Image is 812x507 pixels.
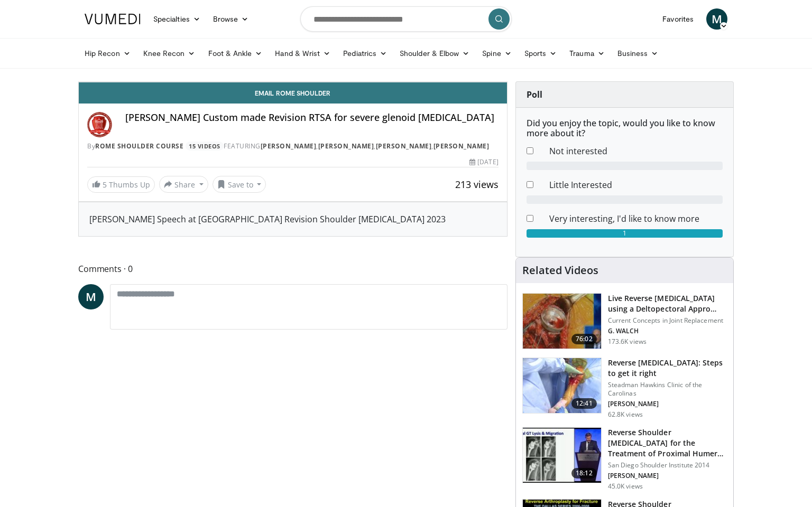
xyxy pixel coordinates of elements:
a: M [78,284,104,309]
a: 15 Videos [186,142,224,151]
span: 213 views [455,178,499,191]
a: Hand & Wrist [269,43,337,64]
p: Steadman Hawkins Clinic of the Carolinas [608,381,727,398]
span: 18:12 [571,468,597,478]
a: Foot & Ankle [202,43,269,64]
strong: Poll [527,89,542,100]
a: Browse [207,8,255,30]
a: [PERSON_NAME] [318,142,374,151]
a: [PERSON_NAME] [433,142,490,151]
a: [PERSON_NAME] [261,142,317,151]
img: VuMedi Logo [85,14,141,24]
h3: Reverse [MEDICAL_DATA]: Steps to get it right [608,358,727,379]
img: Q2xRg7exoPLTwO8X4xMDoxOjA4MTsiGN.150x105_q85_crop-smart_upscale.jpg [523,428,601,483]
span: 5 [103,180,107,190]
p: 62.8K views [608,410,643,419]
dd: Little Interested [541,179,731,191]
h4: [PERSON_NAME] Custom made Revision RTSA for severe glenoid [MEDICAL_DATA] [125,112,499,124]
h3: Reverse Shoulder [MEDICAL_DATA] for the Treatment of Proximal Humeral … [608,427,727,459]
a: Specialties [147,8,207,30]
a: Pediatrics [337,43,393,64]
img: 326034_0000_1.png.150x105_q85_crop-smart_upscale.jpg [523,358,601,413]
p: San Diego Shoulder Institute 2014 [608,461,727,470]
a: M [706,8,727,30]
button: Save to [213,176,266,193]
a: 76:02 Live Reverse [MEDICAL_DATA] using a Deltopectoral Appro… Current Concepts in Joint Replacem... [522,293,727,349]
h3: Live Reverse [MEDICAL_DATA] using a Deltopectoral Appro… [608,293,727,314]
a: 12:41 Reverse [MEDICAL_DATA]: Steps to get it right Steadman Hawkins Clinic of the Carolinas [PER... [522,358,727,419]
a: Trauma [563,43,611,64]
span: 76:02 [571,334,597,344]
a: Business [611,43,665,64]
div: [PERSON_NAME] Speech at [GEOGRAPHIC_DATA] Revision Shoulder [MEDICAL_DATA] 2023 [89,213,496,226]
h6: Did you enjoy the topic, would you like to know more about it? [527,118,723,138]
dd: Not interested [541,145,731,157]
input: Search topics, interventions [300,6,512,32]
a: 18:12 Reverse Shoulder [MEDICAL_DATA] for the Treatment of Proximal Humeral … San Diego Shoulder ... [522,427,727,491]
p: [PERSON_NAME] [608,400,727,408]
div: 1 [527,229,723,238]
a: Favorites [656,8,700,30]
a: Hip Recon [78,43,137,64]
p: 173.6K views [608,337,647,346]
a: Spine [476,43,518,64]
h4: Related Videos [522,264,598,277]
dd: Very interesting, I'd like to know more [541,212,731,225]
img: 684033_3.png.150x105_q85_crop-smart_upscale.jpg [523,294,601,349]
a: [PERSON_NAME] [376,142,432,151]
div: [DATE] [469,157,498,167]
p: Current Concepts in Joint Replacement [608,316,727,325]
a: Sports [518,43,564,64]
button: Share [159,176,208,193]
div: By FEATURING , , , [87,142,499,151]
span: Comments 0 [78,262,508,276]
p: G. WALCH [608,327,727,335]
a: Rome Shoulder Course [95,142,183,151]
a: 5 Thumbs Up [87,176,155,193]
img: Avatar [87,112,113,137]
p: [PERSON_NAME] [608,472,727,480]
a: Shoulder & Elbow [393,43,476,64]
a: Knee Recon [137,43,202,64]
p: 45.0K views [608,482,643,491]
a: Email Rome Shoulder [79,82,507,104]
span: 12:41 [571,398,597,409]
